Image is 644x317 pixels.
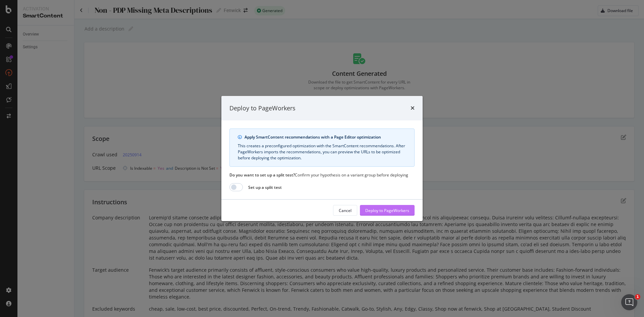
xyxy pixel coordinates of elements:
[621,294,637,310] iframe: Intercom live chat
[360,205,415,216] button: Deploy to PageWorkers
[229,128,415,167] div: info banner
[229,172,295,178] span: Do you want to set up a split test?
[333,205,357,216] button: Cancel
[635,294,640,300] span: 1
[365,208,409,213] div: Deploy to PageWorkers
[248,184,282,190] div: Set up a split test
[411,104,415,113] div: times
[339,208,352,213] div: Cancel
[229,172,415,178] div: Confirm your hypothesis on a variant group before deploying
[238,143,406,161] div: This creates a preconfigured optimization with the SmartContent recommendations. After PageWorker...
[245,134,406,140] div: Apply SmartContent recommendations with a Page Editor optimization
[229,104,296,113] div: Deploy to PageWorkers
[221,96,423,221] div: modal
